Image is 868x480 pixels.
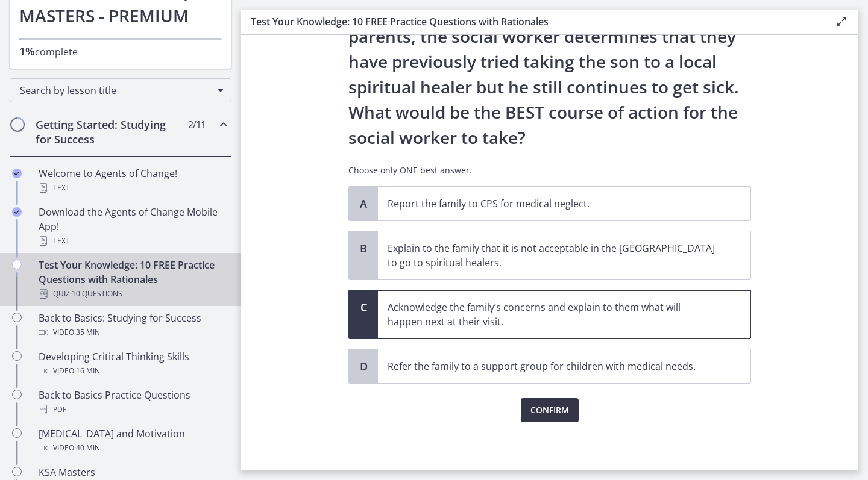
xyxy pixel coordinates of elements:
[39,402,227,417] div: PDF
[74,364,100,378] span: · 16 min
[356,241,371,255] span: B
[74,441,100,455] span: · 40 min
[39,311,227,340] div: Back to Basics: Studying for Success
[39,234,227,248] div: Text
[388,359,717,373] p: Refer the family to a support group for children with medical needs.
[10,78,231,102] div: Search by lesson title
[39,205,227,248] div: Download the Agents of Change Mobile App!
[388,300,717,329] p: Acknowledge the family’s concerns and explain to them what will happen next at their visit.
[12,169,22,178] i: Completed
[39,166,227,195] div: Welcome to Agents of Change!
[388,196,717,211] p: Report the family to CPS for medical neglect.
[19,44,35,58] span: 1%
[19,44,222,59] p: complete
[188,117,206,132] span: 2 / 11
[74,325,100,340] span: · 35 min
[20,84,212,97] span: Search by lesson title
[521,398,579,422] button: Confirm
[39,181,227,195] div: Text
[356,300,371,314] span: C
[39,349,227,378] div: Developing Critical Thinking Skills
[356,359,371,373] span: D
[36,117,183,146] h2: Getting Started: Studying for Success
[70,287,122,301] span: · 10 Questions
[39,388,227,417] div: Back to Basics Practice Questions
[251,14,815,29] h3: Test Your Knowledge: 10 FREE Practice Questions with Rationales
[530,403,569,417] span: Confirm
[39,364,227,378] div: Video
[39,325,227,340] div: Video
[39,287,227,301] div: Quiz
[348,164,751,176] p: Choose only ONE best answer.
[39,426,227,455] div: [MEDICAL_DATA] and Motivation
[388,241,717,270] p: Explain to the family that it is not acceptable in the [GEOGRAPHIC_DATA] to go to spiritual healers.
[12,207,22,217] i: Completed
[39,258,227,301] div: Test Your Knowledge: 10 FREE Practice Questions with Rationales
[356,196,371,211] span: A
[39,441,227,455] div: Video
